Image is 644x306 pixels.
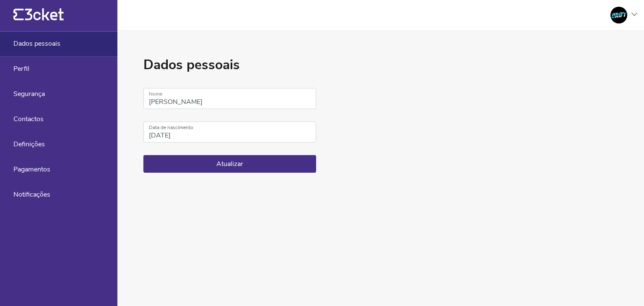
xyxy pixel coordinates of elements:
button: Atualizar [143,155,316,173]
label: Data de nascimento [143,122,316,133]
span: Segurança [13,90,45,98]
span: Pagamentos [13,166,50,173]
input: Nome [143,88,316,109]
h1: Dados pessoais [143,56,316,74]
span: Definições [13,140,45,148]
span: Perfil [13,65,29,73]
span: Notificações [13,191,50,198]
span: Contactos [13,115,44,123]
a: {' '} [13,17,64,23]
span: Dados pessoais [13,40,60,47]
g: {' '} [13,9,23,21]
